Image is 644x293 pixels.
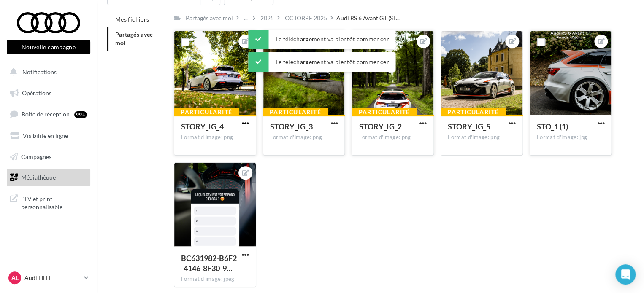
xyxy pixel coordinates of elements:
div: Particularité [441,108,506,117]
button: Nouvelle campagne [7,40,90,54]
span: STORY_IG_2 [359,122,401,131]
div: 2025 [260,14,274,22]
div: Format d'image: jpeg [181,275,249,283]
a: AL Audi LILLE [7,270,90,286]
span: Notifications [22,68,57,75]
span: Médiathèque [21,174,56,181]
span: STORY_IG_5 [448,122,490,131]
span: AL [11,274,19,282]
div: Format d'image: png [270,134,338,141]
span: Opérations [22,89,51,97]
div: Particularité [174,108,239,117]
span: Boîte de réception [22,110,70,118]
a: Campagnes [5,148,92,166]
div: Format d'image: png [181,134,249,141]
div: Particularité [263,108,328,117]
span: Partagés avec moi [115,31,153,46]
div: Format d'image: png [448,134,516,141]
div: ... [242,12,249,24]
span: Mes fichiers [115,16,149,23]
span: STORY_IG_4 [181,122,224,131]
a: PLV et print personnalisable [5,190,92,215]
a: Médiathèque [5,169,92,186]
a: Boîte de réception99+ [5,105,92,123]
div: Le téléchargement va bientôt commencer [248,30,395,49]
button: Notifications [5,63,89,81]
span: STO_1 (1) [537,122,568,131]
p: Audi LILLE [24,274,81,282]
div: 99+ [74,111,87,118]
div: Le téléchargement va bientôt commencer [248,52,395,72]
span: Audi RS 6 Avant GT (ST... [336,14,400,22]
span: STORY_IG_3 [270,122,313,131]
span: BC631982-B6F2-4146-8F30-9736CC32DFB7 [181,253,237,273]
a: Visibilité en ligne [5,127,92,145]
div: Format d'image: jpg [537,134,605,141]
span: Campagnes [21,153,51,160]
div: Open Intercom Messenger [615,264,636,285]
div: Partagés avec moi [186,14,233,22]
div: Particularité [352,108,417,117]
div: Format d'image: png [359,134,427,141]
span: PLV et print personnalisable [21,193,87,211]
a: Opérations [5,84,92,102]
span: Visibilité en ligne [23,132,68,139]
div: OCTOBRE 2025 [285,14,327,22]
